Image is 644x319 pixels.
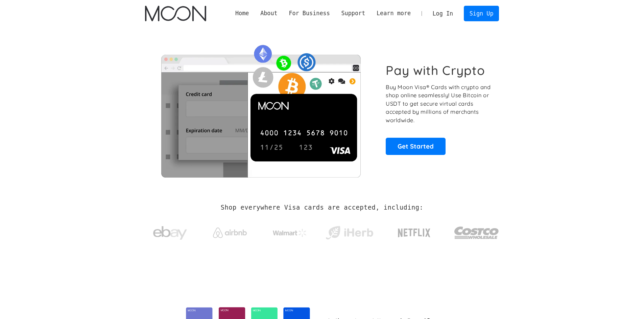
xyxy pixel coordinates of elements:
a: Home [230,9,255,18]
a: home [145,6,206,21]
img: ebay [153,222,187,244]
div: For Business [283,9,336,18]
img: Moon Logo [145,6,206,21]
div: Support [341,9,365,18]
p: Buy Moon Visa® Cards with crypto and shop online seamlessly! Use Bitcoin or USDT to get secure vi... [386,83,492,125]
div: About [260,9,278,18]
div: Learn more [371,9,416,18]
a: iHerb [324,217,375,245]
div: Learn more [377,9,411,18]
img: Costco [454,220,499,245]
h2: Shop everywhere Visa cards are accepted, including: [221,204,423,211]
img: Airbnb [213,228,247,238]
a: Sign Up [464,6,499,21]
a: Costco [454,213,499,249]
h1: Pay with Crypto [386,63,485,78]
a: Log In [427,6,459,21]
a: Walmart [264,222,315,240]
a: Get Started [386,138,446,155]
div: For Business [289,9,330,18]
img: Moon Cards let you spend your crypto anywhere Visa is accepted. [145,40,377,177]
a: Airbnb [205,221,255,241]
img: Walmart [273,229,307,237]
img: iHerb [324,224,375,242]
div: Support [336,9,371,18]
a: Netflix [384,218,445,245]
img: Netflix [397,224,431,241]
a: ebay [145,216,195,247]
div: About [255,9,283,18]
